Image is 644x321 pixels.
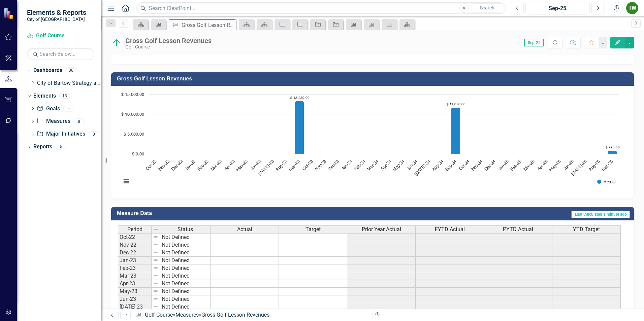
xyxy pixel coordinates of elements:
text: Dec-22 [171,159,183,172]
td: Not Defined [160,264,211,272]
button: Search [471,3,504,13]
td: May-23 [118,288,152,295]
input: Search Below... [27,48,94,60]
button: Show Actual [597,179,616,184]
a: Dashboards [33,67,62,74]
span: YTD Target [573,226,600,233]
td: Jun-23 [118,295,152,303]
text: Nov-24 [471,159,483,172]
text: $ 0.00 [132,152,144,156]
img: 8DAGhfEEPCf229AAAAAElFTkSuQmCC [153,288,158,294]
a: City of Bartow Strategy and Performance Dashboard [37,79,101,87]
text: Oct-22 [145,159,157,171]
img: ClearPoint Strategy [3,7,15,20]
span: Last Calculated 1 minute ago [571,211,630,218]
span: Actual [237,226,252,233]
h3: Measure Data [117,210,307,216]
text: $ 795.00 [606,146,620,149]
text: [DATE]-23 [257,159,275,177]
img: On Target [111,37,122,48]
img: 8DAGhfEEPCf229AAAAAElFTkSuQmCC [153,296,158,301]
text: Aug-24 [431,159,444,172]
text: May-24 [392,159,405,172]
text: $ 11,676.00 [447,103,465,106]
text: Jun-23 [250,159,262,171]
td: Feb-23 [118,264,152,272]
path: Sep-25, 795. Actual. [608,151,617,154]
span: Status [178,226,193,233]
text: Mar-23 [210,159,222,172]
td: Not Defined [160,257,211,264]
div: 30 [66,68,76,73]
td: Dec-22 [118,249,152,257]
span: Elements & Reports [27,8,86,16]
img: 8DAGhfEEPCf229AAAAAElFTkSuQmCC [153,250,158,255]
text: Feb-23 [197,159,210,172]
a: Major Initiatives [37,130,85,138]
div: Gross Golf Lesson Revenues [125,37,212,44]
text: Jan-24 [341,159,353,171]
text: $ 15,000.00 [121,93,144,97]
text: [DATE]-25 [571,159,588,177]
div: Gross Golf Lesson Revenues [201,312,269,318]
span: Target [305,226,321,233]
h3: Gross Golf Lesson Revenues [117,76,631,82]
text: Feb-24 [353,159,366,172]
a: Golf Course [27,32,94,40]
span: Prior Year Actual [362,226,401,233]
div: 8 [74,118,85,124]
text: Feb-25 [510,159,522,172]
td: Not Defined [160,272,211,280]
div: 5 [56,144,66,150]
div: Chart. Highcharts interactive chart. [118,91,627,192]
text: Jun-25 [562,159,575,171]
td: Not Defined [160,280,211,288]
a: Measures [175,312,199,318]
text: $ 5,000.00 [124,132,144,137]
input: Search ClearPoint... [136,2,506,14]
img: 8DAGhfEEPCf229AAAAAElFTkSuQmCC [153,242,158,247]
text: Sep-24 [445,159,457,172]
td: Not Defined [160,249,211,257]
text: $ 13,239.00 [290,96,310,100]
text: Sep-25 [601,159,614,172]
text: Aug-23 [275,159,288,172]
td: Not Defined [160,241,211,249]
img: 8DAGhfEEPCf229AAAAAElFTkSuQmCC [153,265,158,271]
text: Sep-23 [288,159,301,172]
a: Goals [37,105,60,113]
div: 5 [63,106,74,111]
div: 13 [59,93,70,99]
text: Apr-24 [380,159,392,171]
small: City of [GEOGRAPHIC_DATA] [27,16,86,22]
text: Oct-24 [458,159,471,171]
a: Elements [33,92,56,100]
text: May-23 [235,159,249,172]
svg: Interactive chart [118,91,622,192]
text: Nov-23 [314,159,327,172]
div: Gross Golf Lesson Revenues [182,21,234,29]
a: Measures [37,117,70,125]
div: 0 [89,131,99,137]
text: May-25 [549,159,562,172]
td: Nov-22 [118,241,152,249]
img: 8DAGhfEEPCf229AAAAAElFTkSuQmCC [153,273,158,278]
text: Apr-25 [537,159,549,171]
div: TW [626,2,638,14]
td: Mar-23 [118,272,152,280]
text: Mar-25 [523,159,536,172]
path: Sep-23, 13,239. Actual. [295,101,304,154]
img: 8DAGhfEEPCf229AAAAAElFTkSuQmCC [153,304,158,309]
img: 8DAGhfEEPCf229AAAAAElFTkSuQmCC [153,227,159,232]
img: 8DAGhfEEPCf229AAAAAElFTkSuQmCC [153,281,158,286]
span: PYTD Actual [503,226,533,233]
td: Oct-22 [118,233,152,241]
text: Oct-23 [302,159,314,171]
td: Not Defined [160,303,211,311]
div: Sep-25 [528,4,587,12]
span: Search [480,5,494,10]
span: Period [127,226,142,233]
td: [DATE]-23 [118,303,152,311]
text: $ 10,000.00 [121,112,144,117]
text: Jan-25 [497,159,510,171]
